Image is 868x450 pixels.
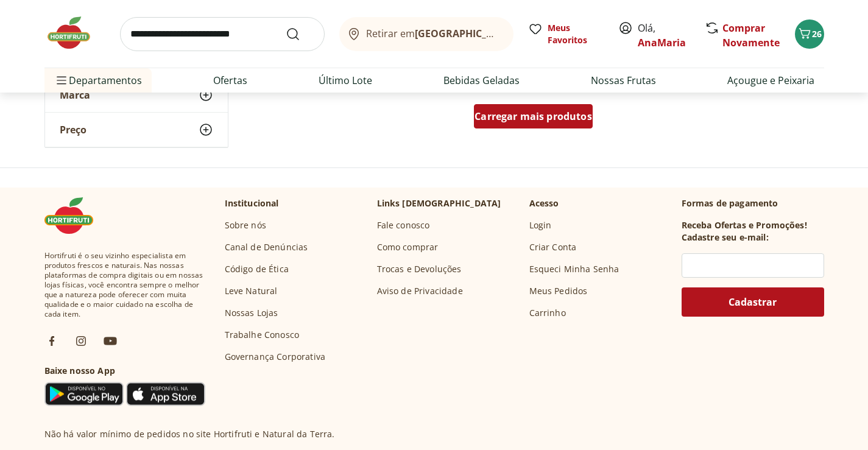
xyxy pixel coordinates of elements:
a: Meus Favoritos [528,22,604,46]
h3: Cadastre seu e-mail: [682,231,769,244]
a: Carrinho [529,307,566,319]
p: Links [DEMOGRAPHIC_DATA] [377,197,501,209]
input: search [120,17,325,51]
a: Esqueci Minha Senha [529,263,619,275]
img: fb [44,334,59,348]
span: Hortifruti é o seu vizinho especialista em produtos frescos e naturais. Nas nossas plataformas de... [44,251,205,319]
img: ytb [103,334,118,348]
span: Departamentos [54,66,142,95]
button: Submit Search [286,27,315,41]
a: Sobre nós [225,219,266,231]
a: Bebidas Geladas [443,73,520,88]
span: Preço [60,124,86,136]
p: Acesso [529,197,559,209]
img: App Store Icon [126,382,205,406]
a: Meus Pedidos [529,285,588,297]
button: Retirar em[GEOGRAPHIC_DATA]/[GEOGRAPHIC_DATA] [339,17,513,51]
img: Google Play Icon [44,382,124,406]
p: Institucional [225,197,279,209]
button: Marca [45,78,228,112]
a: Governança Corporativa [225,351,326,363]
span: Meus Favoritos [548,22,604,46]
span: Marca [60,89,90,101]
h3: Receba Ofertas e Promoções! [682,219,807,231]
p: Formas de pagamento [682,197,824,209]
span: Cadastrar [729,297,777,307]
h3: Baixe nosso App [44,365,205,377]
img: Hortifruti [44,197,105,234]
a: Leve Natural [225,285,278,297]
p: Não há valor mínimo de pedidos no site Hortifruti e Natural da Terra. [44,428,335,440]
a: Último Lote [319,73,372,88]
a: Carregar mais produtos [474,104,593,133]
a: Nossas Lojas [225,307,278,319]
a: Ofertas [213,73,247,88]
a: Canal de Denúncias [225,241,308,253]
b: [GEOGRAPHIC_DATA]/[GEOGRAPHIC_DATA] [415,27,620,40]
span: Olá, [638,21,692,50]
a: AnaMaria [638,36,686,49]
a: Código de Ética [225,263,289,275]
a: Como comprar [377,241,439,253]
span: 26 [812,28,822,40]
a: Trocas e Devoluções [377,263,462,275]
button: Menu [54,66,69,95]
button: Preço [45,113,228,147]
button: Cadastrar [682,287,824,317]
a: Login [529,219,552,231]
a: Açougue e Peixaria [727,73,814,88]
a: Aviso de Privacidade [377,285,463,297]
span: Carregar mais produtos [475,111,592,121]
a: Comprar Novamente [722,21,780,49]
span: Retirar em [366,28,501,39]
button: Carrinho [795,19,824,49]
img: ig [74,334,88,348]
a: Criar Conta [529,241,577,253]
a: Nossas Frutas [591,73,656,88]
a: Trabalhe Conosco [225,329,300,341]
a: Fale conosco [377,219,430,231]
img: Hortifruti [44,15,105,51]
